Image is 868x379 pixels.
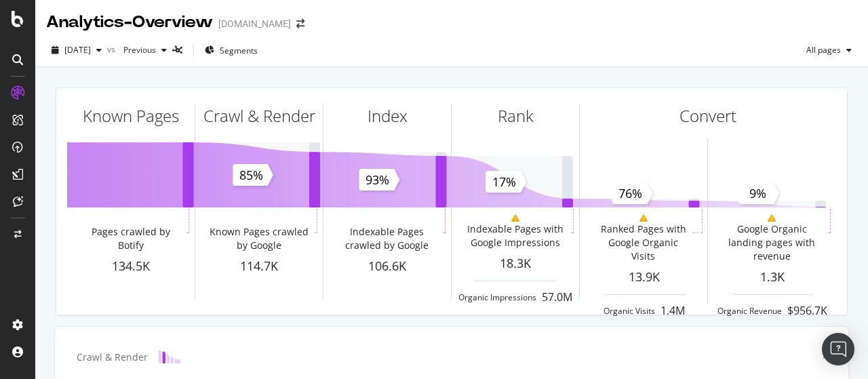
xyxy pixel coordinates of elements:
span: Segments [220,45,258,56]
div: Open Intercom Messenger [822,333,854,365]
div: Known Pages crawled by Google [205,225,312,252]
div: Index [368,104,408,127]
img: block-icon [159,351,180,363]
div: 134.5K [67,258,195,275]
span: All pages [801,44,841,56]
div: Crawl & Render [203,104,315,127]
span: vs [107,43,118,55]
button: Previous [118,39,172,61]
span: Previous [118,44,156,56]
div: 106.6K [323,258,451,275]
div: 57.0M [542,290,572,305]
div: Pages crawled by Botify [77,225,184,252]
button: [DATE] [46,39,107,61]
div: Indexable Pages with Google Impressions [462,222,568,250]
div: Known Pages [83,104,179,127]
div: [DOMAIN_NAME] [218,17,291,31]
div: 114.7K [195,258,323,275]
span: 2025 Sep. 22nd [64,44,91,56]
div: Indexable Pages crawled by Google [334,225,440,252]
div: Rank [498,104,534,127]
div: Organic Impressions [458,292,536,303]
div: Crawl & Render [77,351,148,364]
div: Analytics - Overview [46,11,213,34]
button: Segments [199,39,263,61]
div: 18.3K [452,255,579,273]
button: All pages [801,39,857,61]
div: arrow-right-arrow-left [296,19,304,28]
